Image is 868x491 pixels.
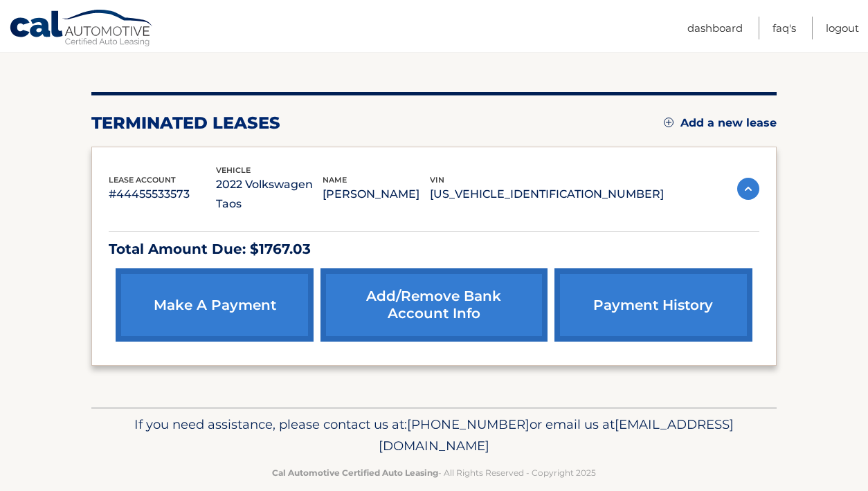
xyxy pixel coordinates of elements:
[737,178,759,200] img: accordion-active.svg
[9,9,154,49] a: Cal Automotive
[664,116,777,130] a: Add a new lease
[323,185,430,204] p: [PERSON_NAME]
[687,17,743,39] a: Dashboard
[116,268,314,342] a: make a payment
[664,118,673,127] img: add.svg
[272,467,438,478] strong: Cal Automotive Certified Auto Leasing
[430,175,444,185] span: vin
[109,185,216,204] p: #44455533573
[216,175,323,214] p: 2022 Volkswagen Taos
[320,268,547,342] a: Add/Remove bank account info
[826,17,859,39] a: Logout
[554,268,752,342] a: payment history
[407,416,530,432] span: [PHONE_NUMBER]
[109,175,176,185] span: lease account
[430,185,664,204] p: [US_VEHICLE_IDENTIFICATION_NUMBER]
[109,237,759,261] p: Total Amount Due: $1767.03
[323,175,347,185] span: name
[100,465,768,480] p: - All Rights Reserved - Copyright 2025
[100,414,768,458] p: If you need assistance, please contact us at: or email us at
[772,17,796,39] a: FAQ's
[216,165,251,175] span: vehicle
[91,113,280,133] h2: terminated leases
